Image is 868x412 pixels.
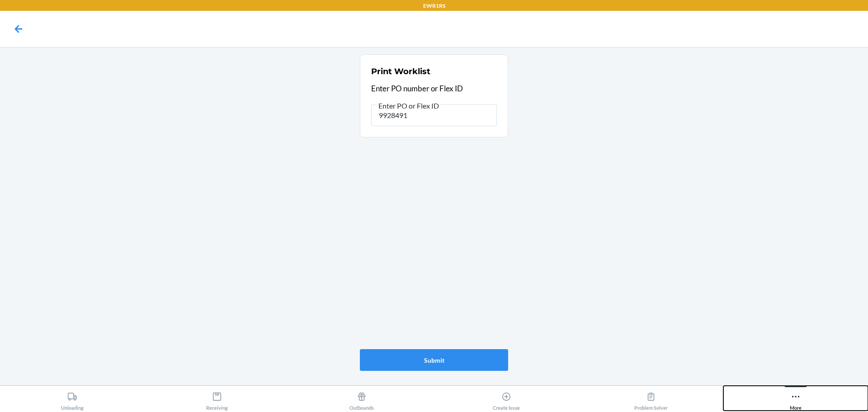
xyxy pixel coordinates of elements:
div: More [790,388,802,411]
button: Receiving [145,386,289,411]
button: Outbounds [289,386,434,411]
button: More [723,386,868,411]
div: Receiving [206,388,228,411]
div: Unloading [61,388,84,411]
span: Enter PO or Flex ID [377,101,440,110]
div: Problem Solver [634,388,668,411]
button: Submit [360,349,508,371]
div: Outbounds [349,388,374,411]
input: Enter PO or Flex ID [371,104,497,126]
p: EWR1RS [423,2,445,10]
button: Create Issue [434,386,579,411]
h2: Print Worklist [371,66,430,77]
button: Problem Solver [579,386,723,411]
div: Create Issue [493,388,520,411]
p: Enter PO number or Flex ID [371,83,497,95]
